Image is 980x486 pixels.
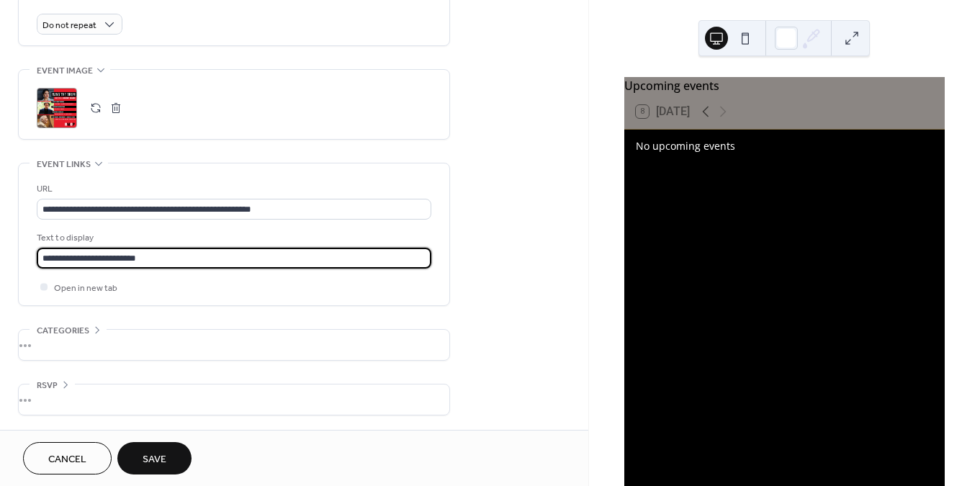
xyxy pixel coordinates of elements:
[19,330,449,360] div: •••
[19,384,449,415] div: •••
[48,452,86,467] span: Cancel
[37,378,58,393] span: RSVP
[54,281,117,296] span: Open in new tab
[37,157,91,172] span: Event links
[143,452,166,467] span: Save
[37,88,77,128] div: ;
[117,442,192,474] button: Save
[23,442,112,474] button: Cancel
[37,323,89,338] span: Categories
[42,17,96,34] span: Do not repeat
[37,181,428,197] div: URL
[37,230,428,246] div: Text to display
[624,77,945,94] div: Upcoming events
[37,63,93,78] span: Event image
[636,138,933,153] div: No upcoming events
